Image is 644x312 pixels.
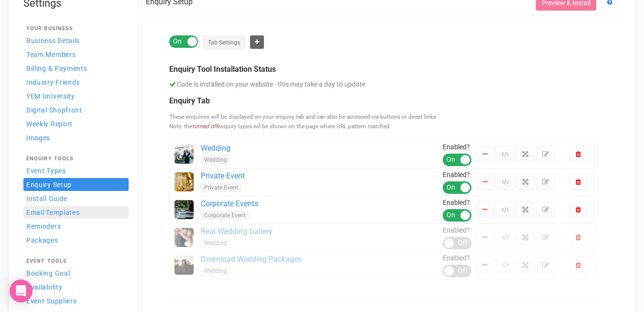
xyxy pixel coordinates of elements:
[201,254,442,265] a: Download Wedding Packages
[443,225,476,235] div: Enabled?
[23,103,129,116] a: Digital Shopfront
[201,155,230,165] span: Wedding
[26,167,66,175] span: Event Types
[23,234,129,246] a: Packages
[26,297,77,305] span: Event Suppliers
[26,236,58,244] span: Packages
[26,269,70,277] span: Booking Goal
[23,89,129,102] a: YEM University
[26,134,50,142] span: Images
[23,34,129,47] a: Business Details
[201,199,442,210] a: Corporate Events
[23,220,129,233] a: Reminders
[26,26,126,32] h4: Your Business
[26,209,80,216] span: Email Templates
[26,51,76,58] span: Team Members
[23,267,129,279] a: Booking Goal
[23,192,129,205] a: Install Guide
[23,62,129,75] a: Billing & Payments
[23,48,129,61] a: Team Members
[23,178,129,191] a: Enquiry Setup
[169,113,436,120] small: These enquiries will be displayed on your enquiry tab and can also be accessed via buttons or dir...
[26,258,126,264] h4: Event Tools
[201,171,442,182] a: Private Event
[203,35,245,50] button: Tab Settings
[443,142,476,152] div: Enabled?
[26,65,87,72] span: Billing & Payments
[443,170,476,179] div: Enabled?
[201,226,442,237] a: Real Wedding Gallery
[201,266,230,276] span: Wedding
[23,76,129,89] a: Industry Friends
[192,123,218,130] em: turned off
[201,238,230,248] span: Wedding
[26,106,82,114] span: Digital Shopfront
[26,120,73,128] span: Weekly Report
[443,198,476,207] div: Enabled?
[23,131,129,144] a: Images
[26,92,75,100] span: YEM University
[443,253,476,263] div: Enabled?
[26,195,67,202] span: Install Guide
[23,294,129,307] a: Event Suppliers
[201,143,442,154] a: Wedding
[26,223,61,230] span: Reminders
[23,206,129,219] a: Email Templates
[201,183,241,192] span: Private Event
[169,79,594,89] div: Code is installed on your website - this may take a day to update
[169,96,594,107] legend: Enquiry Tab
[26,283,62,291] span: Availability
[26,181,72,189] span: Enquiry Setup
[169,64,594,75] legend: Enquiry Tool Installation Status
[169,123,390,130] small: Note: the enquiry types wil be shown on the page where URL pattern matched
[26,37,80,45] span: Business Details
[201,211,249,220] span: Corporate Event
[23,164,129,177] a: Event Types
[26,156,126,162] h4: Enquiry Tools
[23,280,129,293] a: Availability
[23,117,129,130] a: Weekly Report
[10,279,33,302] div: Open Intercom Messenger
